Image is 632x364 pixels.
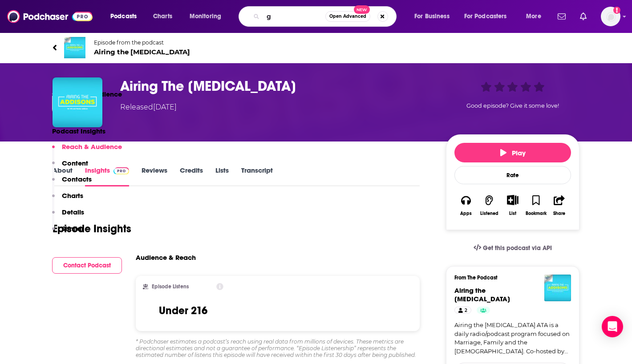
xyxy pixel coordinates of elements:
span: Get this podcast via API [483,244,552,252]
span: Airing the [MEDICAL_DATA] [94,48,190,56]
a: Get this podcast via API [466,237,559,259]
span: More [526,10,541,23]
a: Airing the AddisonsEpisode from the podcastAiring the [MEDICAL_DATA] [53,37,579,58]
a: Credits [180,166,203,186]
button: Open AdvancedNew [325,11,370,22]
div: Open Intercom Messenger [602,316,623,337]
button: Show profile menu [601,7,620,26]
a: Airing the [MEDICAL_DATA] ATA is a daily radio/podcast program focused on Marriage, Family and th... [454,321,571,356]
span: Episode from the podcast [94,39,190,46]
button: open menu [408,9,461,24]
p: Similar [62,224,84,233]
p: Content [62,159,88,167]
button: Content [52,159,88,175]
a: Show notifications dropdown [554,9,569,24]
span: Play [500,149,526,157]
button: open menu [183,9,233,24]
svg: Add a profile image [613,7,620,14]
span: Podcasts [110,10,137,23]
span: Monitoring [190,10,221,23]
a: 2 [454,307,471,314]
button: Apps [454,189,478,222]
button: Play [454,143,571,162]
p: Charts [62,191,83,200]
div: Share [553,211,565,216]
button: Contacts [52,175,92,191]
button: Share [548,189,571,222]
button: Similar [52,224,84,241]
div: List [509,210,516,216]
a: Show notifications dropdown [576,9,590,24]
span: Logged in as shcarlos [601,7,620,26]
div: Show More ButtonList [501,189,524,222]
button: Details [52,208,84,224]
div: Bookmark [526,211,547,216]
div: Search podcasts, credits, & more... [247,6,405,27]
a: Charts [147,9,178,24]
div: Apps [460,211,472,216]
button: open menu [520,9,552,24]
h2: Episode Listens [152,283,189,290]
button: Show More Button [503,195,522,205]
a: Reviews [142,166,167,186]
h3: From The Podcast [454,275,564,281]
span: For Podcasters [464,10,507,23]
input: Search podcasts, credits, & more... [263,9,325,24]
a: Transcript [241,166,273,186]
button: Charts [52,191,83,208]
div: Listened [480,211,498,216]
h3: Airing The Addisons [120,77,432,95]
button: Contact Podcast [52,257,122,274]
span: New [354,5,370,14]
div: * Podchaser estimates a podcast’s reach using real data from millions of devices. These metrics a... [136,338,420,358]
button: Bookmark [524,189,547,222]
div: Released [DATE] [120,102,177,113]
img: Airing the Addisons [64,37,85,58]
a: Lists [215,166,229,186]
img: Podchaser - Follow, Share and Rate Podcasts [7,8,93,25]
span: Charts [153,10,172,23]
div: Rate [454,166,571,184]
span: Good episode? Give it some love! [466,102,559,109]
button: open menu [104,9,148,24]
img: User Profile [601,7,620,26]
span: 2 [465,306,467,315]
span: Open Advanced [329,14,366,19]
img: Airing the Addisons [544,275,571,301]
p: Details [62,208,84,216]
button: open menu [458,9,520,24]
a: Airing the Addisons [454,286,510,303]
span: Airing the [MEDICAL_DATA] [454,286,510,303]
h3: Audience & Reach [136,253,196,262]
h3: Under 216 [159,304,207,317]
span: For Business [414,10,450,23]
img: Airing The Addisons [53,77,102,127]
button: Listened [478,189,501,222]
p: Contacts [62,175,92,183]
